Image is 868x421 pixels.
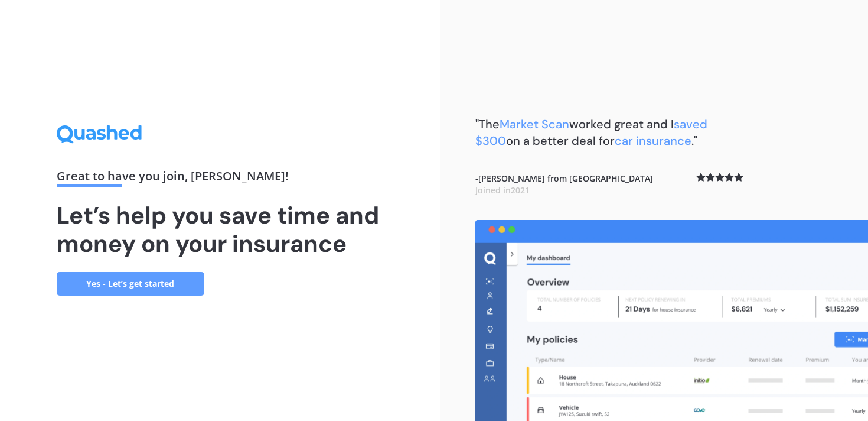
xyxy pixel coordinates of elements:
span: saved $300 [475,116,707,148]
img: dashboard.webp [475,220,868,421]
span: Joined in 2021 [475,184,530,196]
div: Great to have you join , [PERSON_NAME] ! [57,170,384,187]
span: Market Scan [500,116,569,132]
b: "The worked great and I on a better deal for ." [475,116,707,148]
b: - [PERSON_NAME] from [GEOGRAPHIC_DATA] [475,173,653,196]
a: Yes - Let’s get started [57,272,204,296]
h1: Let’s help you save time and money on your insurance [57,201,384,258]
span: car insurance [615,133,691,148]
